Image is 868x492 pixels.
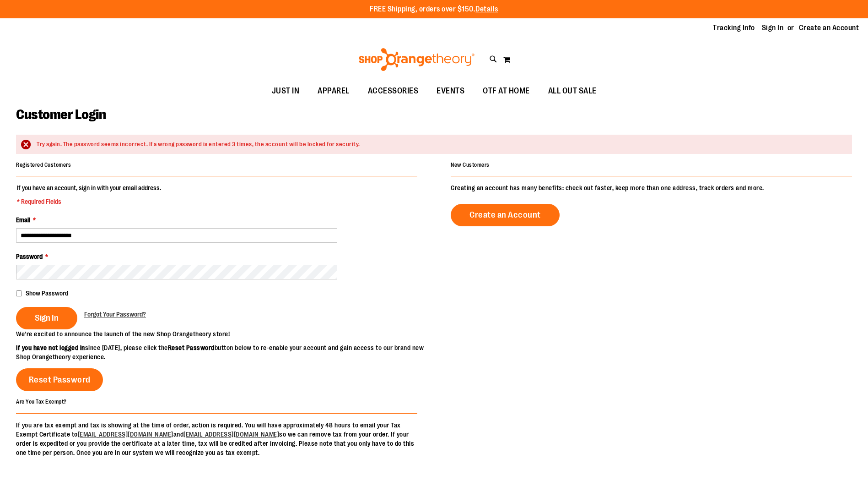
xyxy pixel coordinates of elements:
img: Shop Orangetheory [357,48,476,71]
span: ALL OUT SALE [548,81,597,101]
div: Try again. The password seems incorrect. If a wrong password is entered 3 times, the account will... [37,140,843,149]
span: JUST IN [272,81,300,101]
span: Create an Account [469,210,541,220]
p: since [DATE], please click the button below to re-enable your account and gain access to our bran... [16,343,434,361]
p: If you are tax exempt and tax is showing at the time of order, action is required. You will have ... [16,421,417,457]
a: Create an Account [799,23,859,33]
a: [EMAIL_ADDRESS][DOMAIN_NAME] [78,431,173,438]
a: Create an Account [451,204,560,226]
span: Email [16,216,30,224]
p: Creating an account has many benefits: check out faster, keep more than one address, track orders... [451,183,852,192]
span: EVENTS [437,81,464,101]
span: Reset Password [29,375,91,385]
span: APPAREL [318,81,350,101]
p: FREE Shipping, orders over $150. [370,4,498,15]
span: Sign In [35,313,59,323]
span: OTF AT HOME [483,81,530,101]
button: Sign In [16,307,77,329]
a: Tracking Info [713,23,755,33]
a: Sign In [762,23,784,33]
strong: Registered Customers [16,162,71,168]
strong: Are You Tax Exempt? [16,399,67,405]
span: * Required Fields [17,197,161,206]
p: We’re excited to announce the launch of the new Shop Orangetheory store! [16,329,434,339]
a: Details [475,5,498,13]
strong: Reset Password [168,344,215,351]
a: [EMAIL_ADDRESS][DOMAIN_NAME] [183,431,279,438]
span: Password [16,253,43,260]
a: Reset Password [16,368,103,391]
span: ACCESSORIES [368,81,419,101]
strong: If you have not logged in [16,344,85,351]
legend: If you have an account, sign in with your email address. [16,183,162,206]
span: Customer Login [16,107,106,122]
a: Forgot Your Password? [84,310,146,319]
strong: New Customers [451,162,490,168]
span: Forgot Your Password? [84,311,146,318]
span: Show Password [26,290,68,297]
